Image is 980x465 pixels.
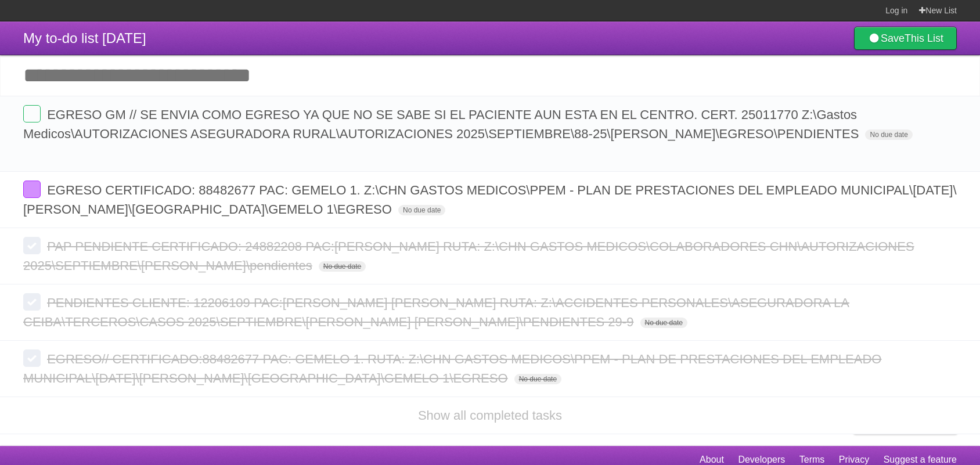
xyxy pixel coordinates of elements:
label: Done [23,237,41,254]
span: No due date [319,261,366,272]
b: This List [905,33,943,44]
label: Done [23,293,41,311]
span: PENDIENTES CLIENTE: 12206109 PAC:[PERSON_NAME] [PERSON_NAME] RUTA: Z:\ACCIDENTES PERSONALES\ASEGU... [23,295,849,329]
label: Done [23,105,41,122]
span: My to-do list [DATE] [23,30,146,46]
a: SaveThis List [854,27,957,50]
label: Done [23,181,41,198]
span: No due date [640,318,687,328]
span: EGRESO CERTIFICADO: 88482677 PAC: GEMELO 1. Z:\CHN GASTOS MEDICOS\PPEM - PLAN DE PRESTACIONES DEL... [23,183,957,217]
span: PAP PENDIENTE CERTIFICADO: 24882208 PAC:[PERSON_NAME] RUTA: Z:\CHN GASTOS MEDICOS\COLABORADORES C... [23,239,914,273]
span: No due date [398,205,445,215]
span: EGRESO GM // SE ENVIA COMO EGRESO YA QUE NO SE SABE SI EL PACIENTE AUN ESTA EN EL CENTRO. CERT. 2... [23,107,862,141]
span: No due date [514,374,561,384]
span: EGRESO// CERTIFICADO:88482677 PAC: GEMELO 1. RUTA: Z:\CHN GASTOS MEDICOS\PPEM - PLAN DE PRESTACIO... [23,352,881,385]
label: Done [23,349,41,367]
span: No due date [865,129,912,140]
a: Show all completed tasks [418,408,562,423]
